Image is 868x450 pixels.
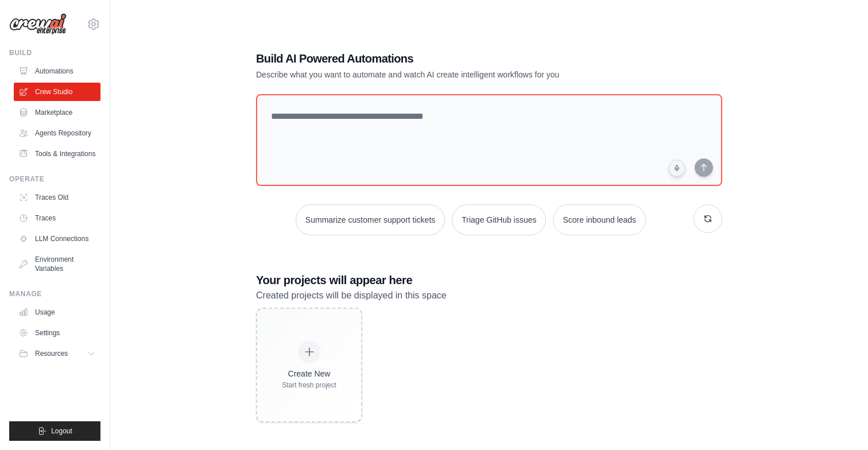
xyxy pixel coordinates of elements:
a: Tools & Integrations [14,145,100,163]
h1: Build AI Powered Automations [256,51,642,67]
a: Agents Repository [14,124,100,142]
span: Logout [51,426,72,436]
h3: Your projects will appear here [256,272,722,288]
button: Get new suggestions [693,204,722,233]
span: Resources [35,349,68,358]
button: Score inbound leads [553,204,646,235]
a: LLM Connections [14,230,100,248]
div: Operate [9,174,100,184]
button: Triage GitHub issues [452,204,546,235]
iframe: Chat Widget [811,395,868,450]
p: Created projects will be displayed in this space [256,288,722,303]
button: Resources [14,344,100,363]
a: Automations [14,62,100,80]
button: Summarize customer support tickets [296,204,445,235]
a: Settings [14,324,100,342]
a: Traces Old [14,188,100,207]
a: Usage [14,303,100,321]
div: Create New [282,368,336,379]
a: Crew Studio [14,83,100,101]
img: Logo [9,13,67,35]
div: Start fresh project [282,381,336,390]
a: Environment Variables [14,250,100,278]
a: Traces [14,209,100,227]
p: Describe what you want to automate and watch AI create intelligent workflows for you [256,69,642,80]
button: Logout [9,421,100,441]
a: Marketplace [14,103,100,122]
div: Manage [9,289,100,298]
button: Click to speak your automation idea [668,160,685,177]
div: Build [9,48,100,57]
